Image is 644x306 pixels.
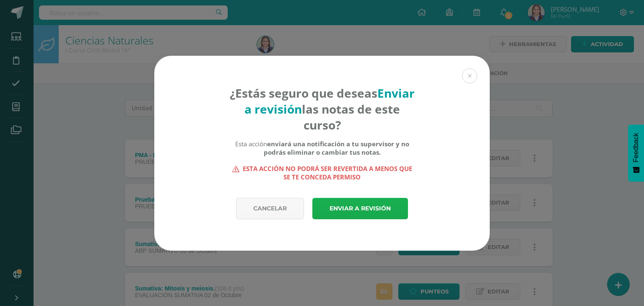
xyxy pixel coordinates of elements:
[229,140,415,156] div: Esta acción
[628,124,644,182] button: Feedback - Mostrar encuesta
[632,133,640,162] span: Feedback
[312,198,408,219] a: Enviar a revisión
[236,198,304,219] a: Cancelar
[229,164,415,181] strong: Esta acción no podrá ser revertida a menos que se te conceda permiso
[229,85,415,133] h4: ¿Estás seguro que deseas las notas de este curso?
[244,85,415,117] strong: Enviar a revisión
[264,140,409,156] b: enviará una notificación a tu supervisor y no podrás eliminar o cambiar tus notas.
[462,68,477,83] button: Close (Esc)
